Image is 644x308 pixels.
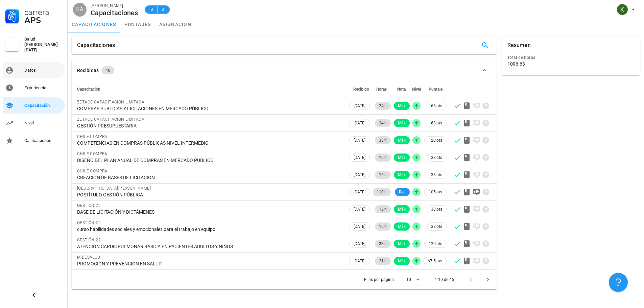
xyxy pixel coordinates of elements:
[482,274,494,286] button: Página siguiente
[77,203,101,208] span: GESTIÓN 22
[379,102,387,110] span: 24 h
[77,87,100,92] span: Capacitación
[431,154,442,161] span: 38 pts
[68,16,120,32] a: capacitaciones
[120,16,155,32] a: puntajes
[398,240,406,248] span: Máx
[398,102,406,110] span: Máx
[77,238,101,242] span: GESTIÓN 22
[77,140,342,146] div: COMPETENCIAS EN COMPRAS PÚBLICAS NIVEL INTERMEDIO
[398,153,406,162] span: Máx
[77,174,342,181] div: CREACIÓN DE BASES DE LICITACIÓN
[91,2,138,9] div: [PERSON_NAME]
[354,188,365,196] span: [DATE]
[431,171,442,178] span: 38 pts
[3,115,65,131] a: Nivel
[617,4,628,15] div: avatar
[72,81,348,97] th: Capacitación
[91,9,138,17] div: Capacitaciones
[398,222,406,231] span: Máx
[3,80,65,96] a: Experiencia
[354,206,365,213] span: [DATE]
[73,3,87,16] div: avatar
[379,205,387,213] span: 16 h
[348,81,371,97] th: Recibido
[354,102,365,110] span: [DATE]
[24,138,62,143] div: Calificaciones
[24,120,62,126] div: Nivel
[379,240,387,248] span: 33 h
[412,87,421,92] span: Nivel
[149,6,154,13] span: B
[24,68,62,73] div: Datos
[406,277,411,283] div: 10
[379,153,387,162] span: 16 h
[3,62,65,78] a: Datos
[429,87,443,92] span: Puntaje
[429,137,442,144] span: 120 pts
[77,255,100,260] span: MIDESALUD
[72,60,497,81] button: Recibidas 46
[3,97,65,114] a: Capacitación
[428,258,442,264] span: 67.5 pts
[431,102,442,109] span: 68 pts
[411,81,422,97] th: Nivel
[422,81,448,97] th: Puntaje
[77,134,108,139] span: CHILE COMPRA
[371,81,392,97] th: Horas
[398,205,406,213] span: Máx
[24,37,62,53] div: Salud [PERSON_NAME][DATE]
[77,67,99,74] div: Recibidas
[354,154,365,161] span: [DATE]
[406,274,422,285] div: 10Filas por página:
[160,6,166,13] span: 8
[77,100,144,104] span: ZETACE CAPACITACIÓN LIMITADA
[77,37,115,54] div: Capacitaciones
[379,171,387,179] span: 16 h
[77,105,342,112] div: COMPRAS PÚBLICAS Y LICITACIONES EN MERCADO PÚBLICO
[24,85,62,91] div: Experiencia
[77,261,342,267] div: PROMOCIÓN Y PREVENCIÓN EN SALUD
[507,54,635,61] div: Total de horas
[354,171,365,179] span: [DATE]
[353,87,369,92] span: Recibido
[77,151,108,156] span: CHILE COMPRA
[354,223,365,230] span: [DATE]
[392,81,411,97] th: Nota
[77,169,108,173] span: CHILE COMPRA
[377,188,387,196] span: 110 h
[77,117,144,122] span: ZETACE CAPACITACIÓN LIMITADA
[507,37,531,54] div: Resumen
[354,137,365,144] span: [DATE]
[354,257,365,265] span: [DATE]
[364,270,422,289] div: Filas por página:
[379,136,387,144] span: 38 h
[398,257,406,265] span: Máx
[398,171,406,179] span: Máx
[398,119,406,127] span: Máx
[105,66,110,74] span: 46
[429,189,442,195] span: 105 pts
[398,136,406,144] span: Máx
[431,223,442,230] span: 38 pts
[77,226,342,232] div: curso habilidades sociales y emocionales para el trabajo en equipo
[77,186,151,191] span: [GEOGRAPHIC_DATA][PERSON_NAME]
[155,16,196,32] a: asignación
[431,120,442,126] span: 68 pts
[354,119,365,127] span: [DATE]
[376,87,387,92] span: Horas
[379,222,387,231] span: 16 h
[77,123,342,129] div: GESTIÓN PRESUPUESTARIA
[24,16,62,24] div: APS
[354,240,365,247] span: [DATE]
[379,257,387,265] span: 21 h
[24,8,62,16] div: Carrera
[77,157,342,163] div: DISEÑO DEL PLAN ANUAL DE COMPRAS EN MERCADO PÚBLICO
[77,220,101,225] span: GESTIÓN 22
[429,240,442,247] span: 120 pts
[77,209,342,215] div: BASE DE LICITACIÓN Y DICTÁMENES
[507,61,525,67] div: 1096.63
[399,188,406,196] span: Reg
[24,103,62,108] div: Capacitación
[76,3,83,16] span: KA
